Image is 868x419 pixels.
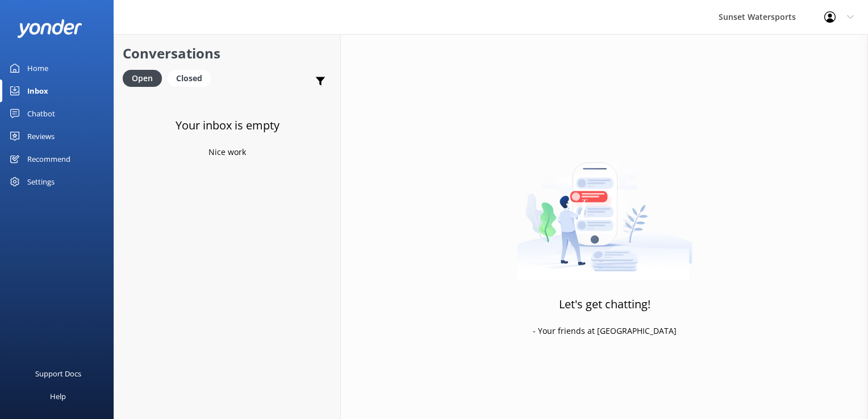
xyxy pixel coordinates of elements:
div: Settings [27,170,55,193]
h2: Conversations [123,43,332,64]
div: Recommend [27,148,70,170]
div: Inbox [27,79,48,102]
div: Reviews [27,125,55,148]
p: - Your friends at [GEOGRAPHIC_DATA] [533,325,677,337]
a: Closed [168,72,216,84]
div: Help [50,385,66,408]
div: Closed [168,70,211,87]
img: artwork of a man stealing a conversation from at giant smartphone [517,139,692,280]
div: Home [27,57,48,79]
a: Open [123,72,168,84]
div: Support Docs [35,362,81,385]
h3: Let's get chatting! [559,295,650,313]
h3: Your inbox is empty [176,116,279,135]
img: yonder-white-logo.png [17,19,82,38]
div: Open [123,70,162,87]
div: Chatbot [27,102,55,125]
p: Nice work [208,146,246,158]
